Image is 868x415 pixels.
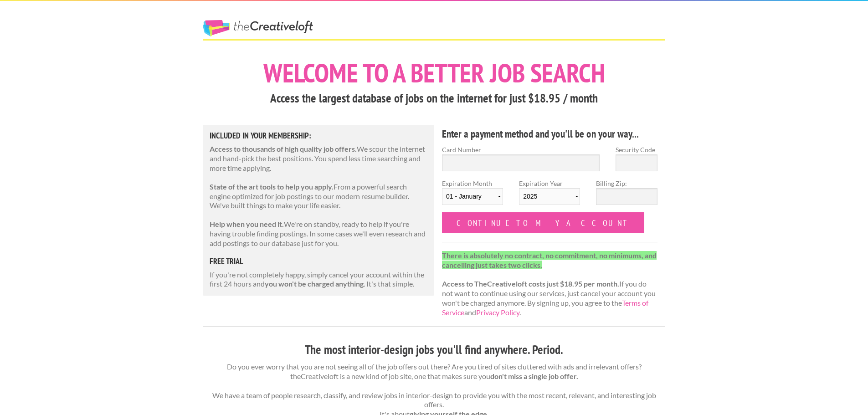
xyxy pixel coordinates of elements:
p: We scour the internet and hand-pick the best positions. You spend less time searching and more ti... [210,144,427,173]
p: If you're not completely happy, simply cancel your account within the first 24 hours and . It's t... [210,270,427,289]
strong: Access to thousands of high quality job offers. [210,144,357,153]
h1: Welcome to a better job search [203,60,665,86]
h3: The most interior-design jobs you'll find anywhere. Period. [203,341,665,359]
p: If you do not want to continue using our services, just cancel your account you won't be charged ... [442,251,657,318]
p: We're on standby, ready to help if you're having trouble finding postings. In some cases we'll ev... [210,220,427,248]
h4: Enter a payment method and you'll be on your way... [442,127,657,141]
strong: Access to TheCreativeloft costs just $18.95 per month. [442,279,619,288]
strong: don't miss a single job offer. [490,372,578,380]
strong: There is absolutely no contract, no commitment, no minimums, and cancelling just takes two clicks. [442,251,657,269]
input: Continue to my account [442,212,644,233]
label: Card Number [442,145,600,154]
a: Privacy Policy [476,308,519,317]
h5: free trial [210,257,427,266]
a: The Creative Loft [203,20,313,36]
select: Expiration Year [519,188,580,205]
strong: you won't be charged anything [265,279,364,288]
strong: State of the art tools to help you apply. [210,182,334,191]
select: Expiration Month [442,188,503,205]
label: Billing Zip: [596,179,657,188]
a: Terms of Service [442,298,648,317]
h3: Access the largest database of jobs on the internet for just $18.95 / month [203,90,665,107]
strong: Help when you need it. [210,220,284,228]
label: Expiration Month [442,179,503,212]
h5: Included in Your Membership: [210,132,427,140]
label: Security Code [616,145,657,154]
p: From a powerful search engine optimized for job postings to our modern resume builder. We've buil... [210,182,427,210]
label: Expiration Year [519,179,580,212]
